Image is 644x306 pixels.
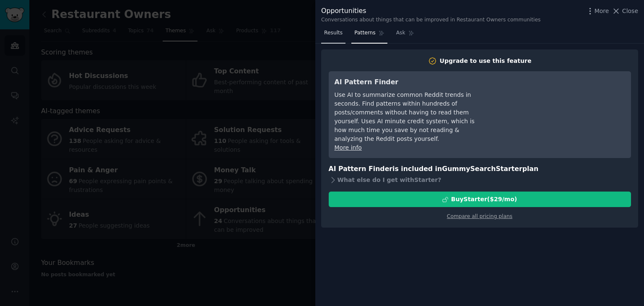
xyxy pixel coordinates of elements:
span: Results [324,29,343,37]
div: Buy Starter ($ 29 /mo ) [451,195,517,204]
div: Use AI to summarize common Reddit trends in seconds. Find patterns within hundreds of posts/comme... [335,91,488,143]
a: Ask [393,26,417,44]
button: BuyStarter($29/mo) [329,192,631,207]
span: Patterns [354,29,375,37]
button: More [586,7,609,16]
div: What else do I get with Starter ? [329,174,631,186]
h3: AI Pattern Finder [335,77,488,88]
button: Close [612,7,638,16]
span: GummySearch Starter [442,165,522,173]
a: Results [321,26,345,44]
h3: AI Pattern Finder is included in plan [329,164,631,174]
div: Upgrade to use this feature [440,57,532,65]
span: More [595,7,609,16]
span: Close [622,7,638,16]
a: Compare all pricing plans [447,213,512,219]
iframe: YouTube video player [499,77,625,140]
a: More info [335,144,362,151]
a: Patterns [351,26,387,44]
div: Opportunities [321,6,540,16]
div: Conversations about things that can be improved in Restaurant Owners communities [321,16,540,24]
span: Ask [396,29,405,37]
